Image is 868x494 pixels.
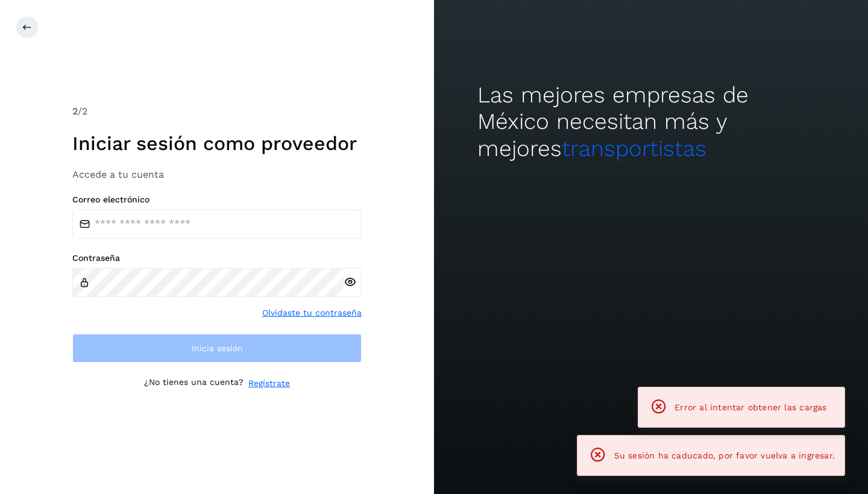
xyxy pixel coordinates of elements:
h2: Las mejores empresas de México necesitan más y mejores [477,82,825,162]
a: Olvidaste tu contraseña [262,307,362,319]
span: Su sesión ha caducado, por favor vuelva a ingresar. [614,451,835,460]
button: Inicia sesión [72,334,362,363]
div: /2 [72,104,362,119]
span: 2 [72,105,78,117]
a: Regístrate [248,377,290,390]
h3: Accede a tu cuenta [72,169,362,180]
label: Correo electrónico [72,195,362,205]
p: ¿No tienes una cuenta? [144,377,244,390]
span: transportistas [562,136,706,161]
span: Inicia sesión [192,344,243,352]
label: Contraseña [72,253,362,263]
span: Error al intentar obtener las cargas [675,402,826,412]
h1: Iniciar sesión como proveedor [72,132,362,155]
